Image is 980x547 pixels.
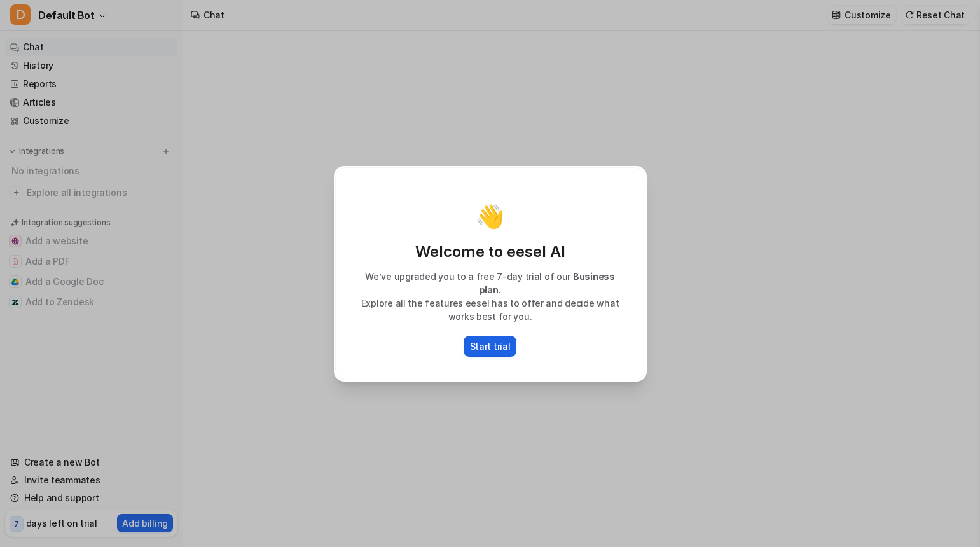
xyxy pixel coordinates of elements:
[349,270,632,296] p: We’ve upgraded you to a free 7-day trial of our
[470,340,511,353] p: Start trial
[349,242,632,262] p: Welcome to eesel AI
[476,204,504,229] p: 👋
[349,296,632,323] p: Explore all the features eesel has to offer and decide what works best for you.
[464,336,517,357] button: Start trial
